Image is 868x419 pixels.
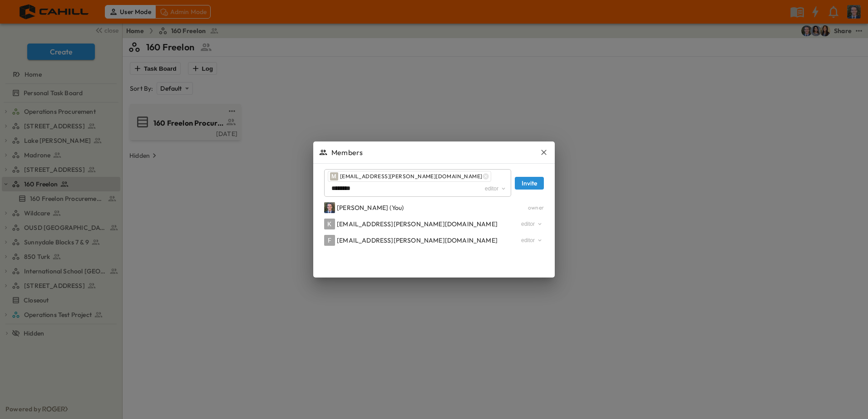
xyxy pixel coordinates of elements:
div: K [324,219,335,229]
button: area-role [520,236,544,245]
span: Members [331,147,363,158]
div: [EMAIL_ADDRESS][PERSON_NAME][DOMAIN_NAME] [337,236,498,245]
button: Invite [515,177,544,190]
div: M[EMAIL_ADDRESS][PERSON_NAME][DOMAIN_NAME] [328,171,491,182]
button: area-role [520,219,544,229]
span: M [331,173,336,180]
div: editor [521,237,543,244]
button: area-role [484,184,508,193]
div: F [324,235,335,246]
div: editor [521,220,543,228]
div: owner [528,204,544,211]
div: editor [485,185,507,192]
div: [EMAIL_ADDRESS][PERSON_NAME][DOMAIN_NAME] [337,219,498,229]
p: [EMAIL_ADDRESS][PERSON_NAME][DOMAIN_NAME] [340,172,482,181]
